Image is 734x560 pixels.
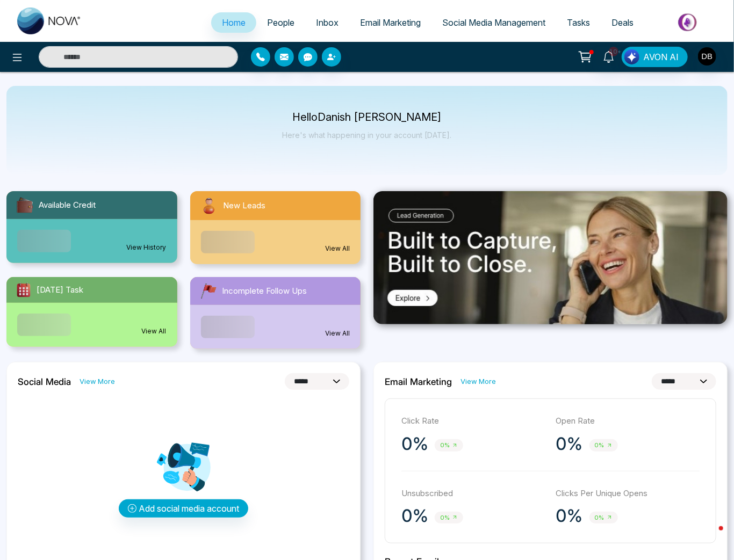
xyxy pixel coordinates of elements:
iframe: Intercom live chat [697,523,723,549]
h2: Email Marketing [385,376,452,387]
span: AVON AI [643,50,679,63]
span: Deals [611,17,634,28]
a: Social Media Management [431,12,556,33]
a: View All [142,326,167,336]
a: Deals [601,12,644,33]
a: Tasks [556,12,601,33]
a: People [256,12,305,33]
img: followUps.svg [199,281,218,301]
a: Home [211,12,256,33]
a: Inbox [305,12,349,33]
button: AVON AI [622,47,688,67]
img: todayTask.svg [15,281,32,299]
span: 10+ [609,47,618,56]
img: availableCredit.svg [15,195,34,215]
h2: Social Media [18,376,71,387]
span: 0% [435,439,463,452]
a: Incomplete Follow UpsView All [184,277,368,349]
p: Clicks Per Unique Opens [556,488,700,500]
span: People [267,17,294,28]
p: 0% [556,505,583,527]
a: View All [325,329,350,338]
span: Tasks [567,17,590,28]
span: 0% [589,512,618,524]
p: 0% [401,505,428,527]
img: newLeads.svg [199,195,219,216]
span: [DATE] Task [37,284,83,296]
button: Add social media account [119,499,248,518]
a: 10+ [596,47,622,66]
a: View History [127,243,167,252]
p: Open Rate [556,415,700,427]
p: Here's what happening in your account [DATE]. [283,130,452,140]
p: Unsubscribed [401,488,545,500]
img: User Avatar [698,47,716,66]
span: Home [222,17,246,28]
span: New Leads [224,200,266,212]
span: Inbox [316,17,339,28]
p: Hello Danish [PERSON_NAME] [283,113,452,122]
span: Email Marketing [360,17,421,28]
p: 0% [401,433,428,455]
p: 0% [556,433,583,455]
img: . [373,191,728,324]
span: 0% [435,512,463,524]
a: View More [460,376,496,387]
span: Social Media Management [442,17,545,28]
a: Email Marketing [349,12,431,33]
span: Available Credit [39,199,96,212]
span: Incomplete Follow Ups [222,285,307,297]
a: View More [80,376,115,387]
img: Lead Flow [624,49,639,64]
a: View All [325,244,350,253]
img: Nova CRM Logo [17,8,82,34]
img: Analytics png [157,440,211,494]
img: Market-place.gif [650,10,728,34]
p: Click Rate [401,415,545,427]
a: New LeadsView All [184,191,368,264]
span: 0% [589,439,618,452]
